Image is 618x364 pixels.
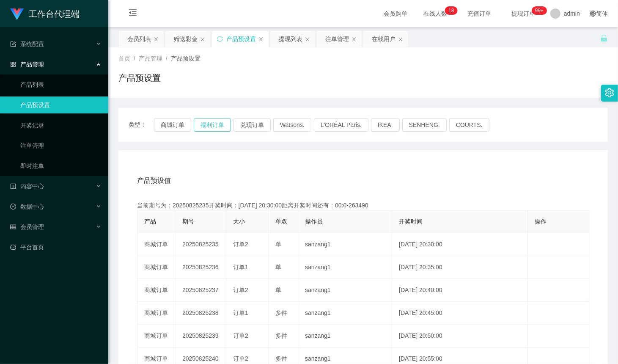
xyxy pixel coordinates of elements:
div: 注单管理 [325,31,349,47]
td: 商城订单 [137,325,176,347]
p: 1 [448,6,451,15]
i: 图标: menu-fold [118,0,147,28]
span: 多件 [275,309,287,316]
td: sanzang1 [298,233,392,256]
sup: 18 [445,6,457,15]
td: 商城订单 [137,302,176,325]
span: 单 [275,264,281,270]
button: SENHENG. [402,118,447,132]
div: 提现列表 [279,31,302,47]
td: [DATE] 20:30:00 [392,233,528,256]
div: 赠送彩金 [174,31,198,47]
i: 图标: check-circle-o [10,204,16,210]
a: 开奖记录 [20,117,102,134]
span: 订单2 [233,241,248,248]
span: 多件 [275,355,287,362]
a: 工作台代理端 [10,10,80,17]
button: 福利订单 [194,118,231,132]
p: 8 [451,6,454,15]
i: 图标: close [305,37,310,42]
td: sanzang1 [298,279,392,302]
td: [DATE] 20:45:00 [392,302,528,325]
div: 产品预设置 [226,31,256,47]
a: 即时注单 [20,157,102,174]
span: 在线人数 [419,11,451,17]
span: 操作 [535,218,547,225]
h1: 产品预设置 [118,72,161,84]
i: 图标: close [352,37,357,42]
span: 订单1 [233,264,248,270]
span: 单 [275,241,281,248]
div: 当前期号为：20250825235开奖时间：[DATE] 20:30:00距离开奖时间还有：00:0-263490 [137,201,589,210]
span: 首页 [118,55,130,62]
td: 商城订单 [137,233,176,256]
i: 图标: setting [605,88,614,97]
span: 订单2 [233,332,248,339]
span: 大小 [233,218,245,225]
span: 内容中心 [10,183,44,190]
a: 注单管理 [20,137,102,154]
span: 产品预设值 [137,176,171,186]
td: 20250825237 [176,279,226,302]
i: 图标: unlock [600,34,608,42]
a: 产品预设置 [20,97,102,113]
button: COURTS. [449,118,489,132]
span: 订单2 [233,287,248,293]
a: 图标: dashboard平台首页 [10,239,102,256]
span: 会员管理 [10,223,44,230]
a: 产品列表 [20,76,102,93]
span: 开奖时间 [399,218,423,225]
h1: 工作台代理端 [29,0,80,28]
i: 图标: profile [10,183,16,189]
img: logo.9652507e.png [10,8,24,20]
td: 20250825239 [176,325,226,347]
td: 20250825235 [176,233,226,256]
span: 订单2 [233,355,248,362]
span: 订单1 [233,309,248,316]
button: L'ORÉAL Paris. [314,118,368,132]
td: 商城订单 [137,279,176,302]
span: 类型： [129,118,154,132]
span: 产品 [144,218,156,225]
i: 图标: close [398,37,403,42]
span: 单双 [275,218,287,225]
td: sanzang1 [298,256,392,279]
i: 图标: close [258,37,264,42]
i: 图标: close [200,37,205,42]
td: [DATE] 20:35:00 [392,256,528,279]
span: / [166,55,168,62]
span: 提现订单 [507,11,539,17]
button: IKEA. [371,118,400,132]
span: 系统配置 [10,41,44,47]
span: 单 [275,287,281,293]
td: [DATE] 20:40:00 [392,279,528,302]
button: 商城订单 [154,118,191,132]
td: sanzang1 [298,302,392,325]
i: 图标: close [154,37,159,42]
td: 商城订单 [137,256,176,279]
i: 图标: global [590,11,596,17]
i: 图标: sync [217,36,223,42]
div: 在线用户 [372,31,396,47]
button: Watsons. [273,118,311,132]
td: 20250825238 [176,302,226,325]
button: 兑现订单 [233,118,271,132]
i: 图标: form [10,41,16,47]
span: 产品管理 [139,55,162,62]
div: 会员列表 [127,31,151,47]
span: / [134,55,135,62]
span: 产品管理 [10,61,44,68]
td: sanzang1 [298,325,392,347]
sup: 963 [532,6,547,15]
span: 期号 [182,218,194,225]
td: 20250825236 [176,256,226,279]
td: [DATE] 20:50:00 [392,325,528,347]
span: 多件 [275,332,287,339]
span: 操作员 [305,218,323,225]
i: 图标: appstore-o [10,61,16,67]
span: 充值订单 [463,11,495,17]
span: 产品预设置 [171,55,201,62]
span: 数据中心 [10,203,44,210]
i: 图标: table [10,224,16,230]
